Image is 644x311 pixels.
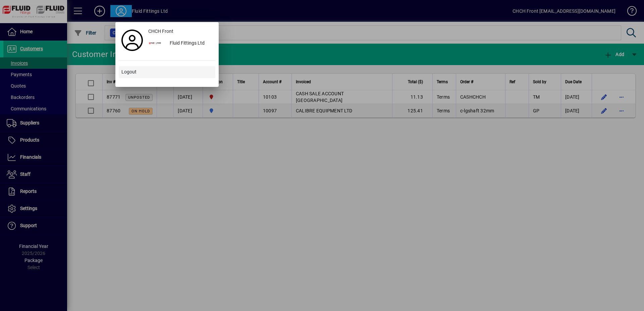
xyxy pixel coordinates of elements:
[119,66,215,78] button: Logout
[121,68,137,75] span: Logout
[148,28,173,35] span: CHCH Front
[146,38,215,50] button: Fluid Fittings Ltd
[146,25,215,38] a: CHCH Front
[119,34,146,46] a: Profile
[164,38,215,50] div: Fluid Fittings Ltd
